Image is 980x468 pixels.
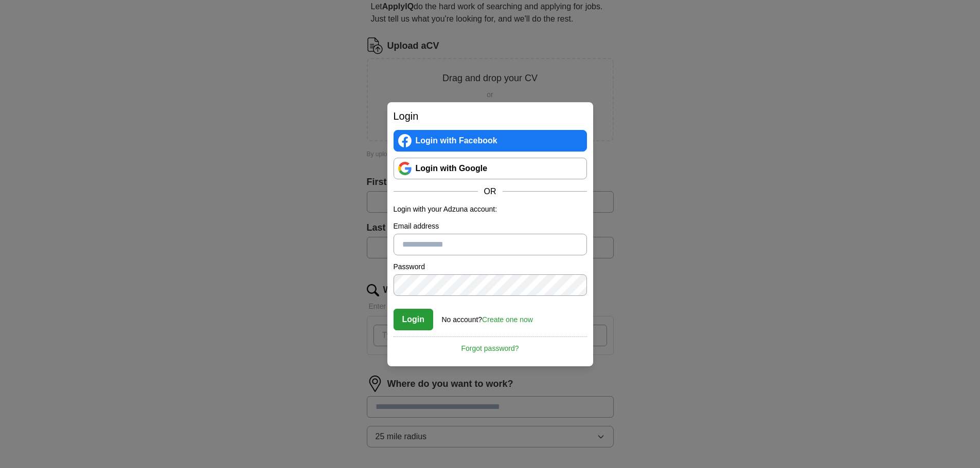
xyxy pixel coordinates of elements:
[394,158,587,179] a: Login with Google
[482,315,533,324] a: Create one now
[394,336,587,354] a: Forgot password?
[478,185,503,198] span: OR
[394,108,587,124] h2: Login
[394,261,587,272] label: Password
[442,308,533,325] div: No account?
[394,130,587,152] a: Login with Facebook
[394,204,587,215] p: Login with your Adzuna account:
[394,221,587,232] label: Email address
[394,309,434,330] button: Login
